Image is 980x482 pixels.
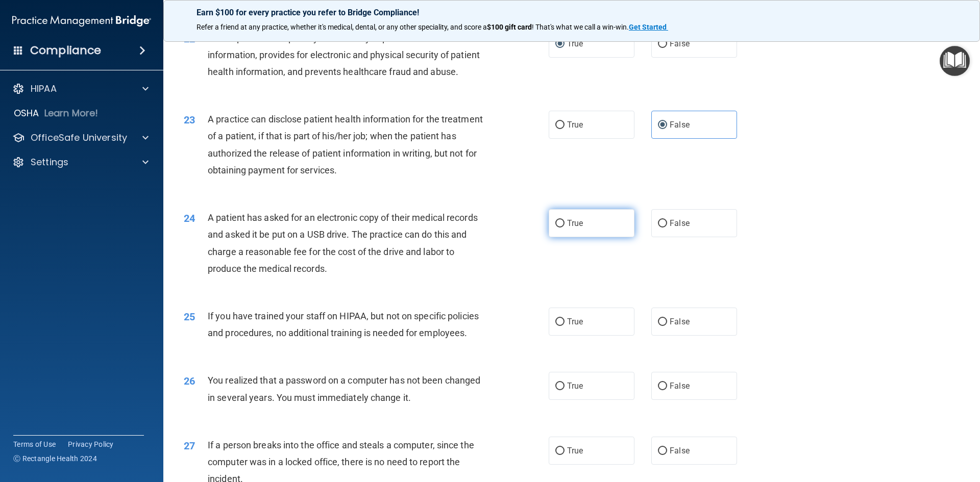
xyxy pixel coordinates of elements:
[208,375,480,402] span: You realized that a password on a computer has not been changed in several years. You must immedi...
[487,23,532,31] strong: $100 gift card
[567,39,583,48] span: True
[555,121,565,129] input: True
[184,212,195,224] span: 24
[658,220,667,227] input: False
[555,383,565,390] input: True
[555,40,565,48] input: True
[670,317,690,326] span: False
[555,220,565,227] input: True
[184,114,195,126] span: 23
[670,446,690,455] span: False
[532,23,629,31] span: ! That's what we call a win-win.
[670,120,690,130] span: False
[555,318,565,326] input: True
[940,46,970,76] button: Open Resource Center
[31,156,68,168] p: Settings
[567,381,583,391] span: True
[184,375,195,387] span: 26
[12,132,149,144] a: OfficeSafe University
[14,107,39,119] p: OSHA
[567,317,583,326] span: True
[629,23,667,31] strong: Get Started
[658,121,667,129] input: False
[12,11,151,31] img: PMB logo
[658,40,667,48] input: False
[208,33,480,77] span: HIPAA protects the privacy and security of patient health information, provides for electronic an...
[184,440,195,452] span: 27
[208,212,478,274] span: A patient has asked for an electronic copy of their medical records and asked it be put on a USB ...
[567,446,583,455] span: True
[670,39,690,48] span: False
[208,114,483,175] span: A practice can disclose patient health information for the treatment of a patient, if that is par...
[13,453,97,464] span: Ⓒ Rectangle Health 2024
[13,439,56,449] a: Terms of Use
[30,43,101,58] h4: Compliance
[44,107,99,119] p: Learn More!
[31,83,57,95] p: HIPAA
[658,318,667,326] input: False
[184,311,195,323] span: 25
[12,156,149,168] a: Settings
[208,311,479,338] span: If you have trained your staff on HIPAA, but not on specific policies and procedures, no addition...
[670,381,690,391] span: False
[555,447,565,455] input: True
[567,120,583,130] span: True
[31,132,127,144] p: OfficeSafe University
[658,447,667,455] input: False
[567,218,583,228] span: True
[670,218,690,228] span: False
[12,83,149,95] a: HIPAA
[658,383,667,390] input: False
[629,23,668,31] a: Get Started
[68,439,114,449] a: Privacy Policy
[197,23,487,31] span: Refer a friend at any practice, whether it's medical, dental, or any other speciality, and score a
[197,8,947,17] p: Earn $100 for every practice you refer to Bridge Compliance!
[184,33,195,45] span: 22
